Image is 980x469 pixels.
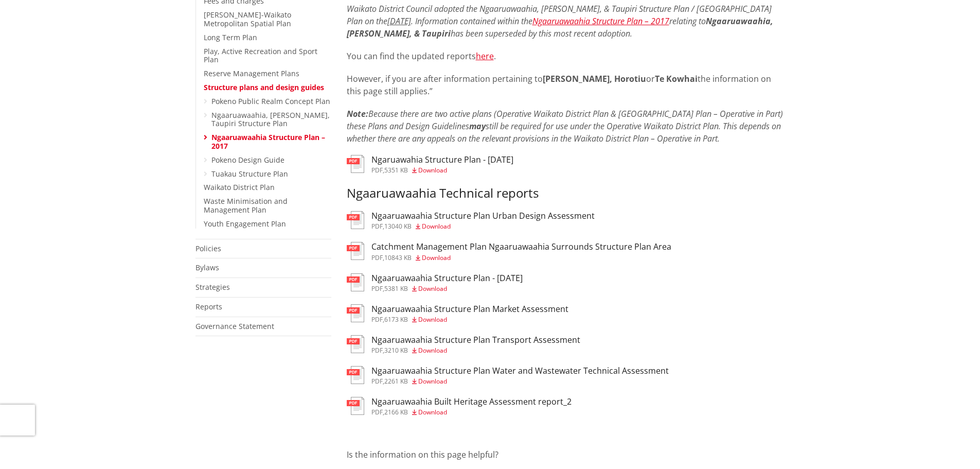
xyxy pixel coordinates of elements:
[347,108,783,144] em: Because there are two active plans (Operative Waikato District Plan & [GEOGRAPHIC_DATA] Plan – Op...
[347,397,364,415] img: document-pdf.svg
[371,286,523,292] div: ,
[933,426,970,463] iframe: Messenger Launcher
[371,222,383,231] span: pdf
[371,377,383,386] span: pdf
[204,182,275,192] a: Waikato District Plan
[476,50,494,62] a: here
[211,132,325,151] a: Ngaaruawaahia Structure Plan – 2017
[347,304,364,322] img: document-pdf.svg
[347,108,368,119] em: Note:
[371,409,572,415] div: ,
[418,346,447,355] span: Download
[371,155,513,165] h3: Ngaruawahia Structure Plan - [DATE]
[371,346,383,355] span: pdf
[347,448,785,461] p: Is the information on this page helpful?
[347,304,568,323] a: Ngaaruawaahia Structure Plan Market Assessment pdf,6173 KB Download
[347,273,364,291] img: document-pdf.svg
[384,315,408,324] span: 6173 KB
[195,282,230,292] a: Strategies
[347,73,785,97] p: However, if you are after information pertaining to or the information on this page still applies.”
[347,335,580,354] a: Ngaaruawaahia Structure Plan Transport Assessment pdf,3210 KB Download
[347,186,785,201] h3: Ngaaruawaahia Technical reports
[204,10,291,28] a: [PERSON_NAME]-Waikato Metropolitan Spatial Plan
[211,155,284,165] a: Pokeno Design Guide
[371,223,595,230] div: ,
[347,273,523,292] a: Ngaaruawaahia Structure Plan - [DATE] pdf,5381 KB Download
[204,46,317,65] a: Play, Active Recreation and Sport Plan
[204,68,299,78] a: Reserve Management Plans
[469,120,486,132] strong: may
[418,408,447,416] span: Download
[371,315,383,324] span: pdf
[371,348,580,354] div: ,
[371,167,513,173] div: ,
[371,304,568,314] h3: Ngaaruawaahia Structure Plan Market Assessment
[347,335,364,353] img: document-pdf.svg
[543,73,646,84] strong: [PERSON_NAME], Horotiu
[371,335,580,345] h3: Ngaaruawaahia Structure Plan Transport Assessment
[371,273,523,283] h3: Ngaaruawaahia Structure Plan - [DATE]
[384,253,412,262] span: 10843 KB
[371,397,572,407] h3: Ngaaruawaahia Built Heritage Assessment report_2
[387,15,411,27] span: [DATE]
[384,346,408,355] span: 3210 KB
[384,222,412,231] span: 13040 KB
[384,377,408,386] span: 2261 KB
[347,366,669,385] a: Ngaaruawaahia Structure Plan Water and Wastewater Technical Assessment pdf,2261 KB Download
[347,366,364,384] img: document-pdf.svg
[422,253,451,262] span: Download
[371,317,568,323] div: ,
[347,242,364,260] img: document-pdf.svg
[371,408,383,416] span: pdf
[371,211,595,221] h3: Ngaaruawaahia Structure Plan Urban Design Assessment
[384,166,408,175] span: 5351 KB
[384,284,408,293] span: 5381 KB
[347,242,671,260] a: Catchment Management Plan Ngaaruawaahia Surrounds Structure Plan Area pdf,10843 KB Download
[347,211,595,230] a: Ngaaruawaahia Structure Plan Urban Design Assessment pdf,13040 KB Download
[347,211,364,229] img: document-pdf.svg
[347,397,572,415] a: Ngaaruawaahia Built Heritage Assessment report_2 pdf,2166 KB Download
[204,82,324,92] a: Structure plans and design guides
[418,166,447,175] span: Download
[347,3,773,39] em: Waikato District Council adopted the Ngaaruawaahia, [PERSON_NAME], & Taupiri Structure Plan / [GE...
[371,253,383,262] span: pdf
[347,50,785,62] p: You can find the updated reports .
[347,155,364,173] img: document-pdf.svg
[211,110,330,129] a: Ngaaruawaahia, [PERSON_NAME], Taupiri Structure Plan
[211,96,330,106] a: Pokeno Public Realm Concept Plan
[371,284,383,293] span: pdf
[418,315,447,324] span: Download
[195,244,221,253] a: Policies
[204,32,257,42] a: Long Term Plan
[211,169,288,179] a: Tuakau Structure Plan
[418,377,447,386] span: Download
[195,263,219,272] a: Bylaws
[195,321,274,331] a: Governance Statement
[347,155,513,173] a: Ngaruawahia Structure Plan - [DATE] pdf,5351 KB Download
[204,196,288,215] a: Waste Minimisation and Management Plan
[347,15,773,39] strong: Ngaaruawaahia, [PERSON_NAME], & Taupiri
[204,219,286,229] a: Youth Engagement Plan
[371,255,671,261] div: ,
[371,166,383,175] span: pdf
[384,408,408,416] span: 2166 KB
[655,73,698,84] strong: Te Kowhai
[422,222,451,231] span: Download
[418,284,447,293] span: Download
[371,242,671,252] h3: Catchment Management Plan Ngaaruawaahia Surrounds Structure Plan Area
[195,302,222,311] a: Reports
[371,366,669,376] h3: Ngaaruawaahia Structure Plan Water and Wastewater Technical Assessment
[532,15,669,27] a: Ngaaruawaahia Structure Plan – 2017
[371,378,669,385] div: ,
